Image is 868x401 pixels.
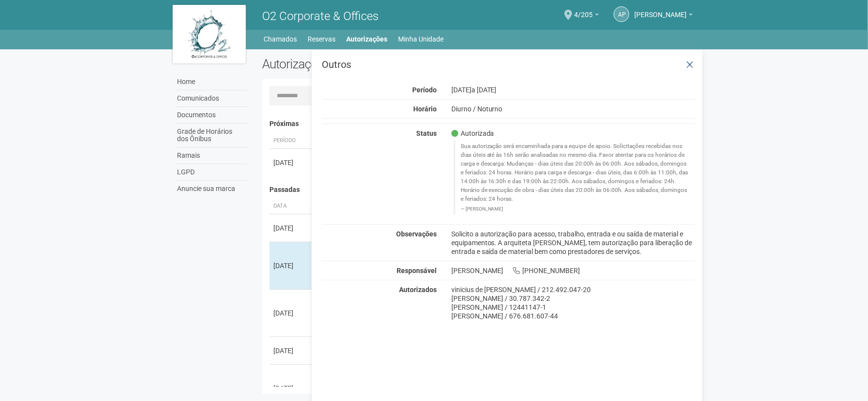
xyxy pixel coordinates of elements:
div: [PERSON_NAME] / 30.787.342-2 [451,294,695,303]
strong: Horário [413,105,437,113]
strong: Autorizados [399,286,437,294]
a: Grade de Horários dos Ônibus [175,124,247,148]
a: Autorizações [347,32,388,46]
div: [DATE] [444,85,703,94]
a: Comunicados [175,90,247,107]
div: [PERSON_NAME] / 676.681.607-44 [451,312,695,320]
a: Documentos [175,107,247,124]
a: Chamados [264,32,297,46]
blockquote: Sua autorização será encaminhada para a equipe de apoio. Solicitações recebidas nos dias úteis at... [454,140,695,214]
th: Período [269,133,313,149]
a: AP [614,6,629,22]
h4: Próximas [269,120,689,127]
footer: [PERSON_NAME] [461,206,690,212]
strong: Observações [396,230,437,238]
span: O2 Corporate & Offices [262,9,378,23]
a: [PERSON_NAME] [634,12,693,20]
a: Anuncie sua marca [175,181,247,197]
h2: Autorizações [262,57,471,71]
th: Data [269,198,313,214]
a: LGPD [175,164,247,181]
span: Autorizada [451,129,494,138]
span: 4/205 [574,1,593,19]
div: [DATE] [273,261,310,271]
h3: Outros [322,60,695,69]
div: vinicius de [PERSON_NAME] / 212.492.047-20 [451,285,695,294]
h4: Passadas [269,186,689,193]
strong: Status [416,129,437,137]
div: Diurno / Noturno [444,105,703,113]
div: [PERSON_NAME] / 12441147-1 [451,303,695,312]
span: Amanda P Morais Landim [634,1,687,19]
div: [PERSON_NAME] [PHONE_NUMBER] [444,266,703,275]
a: 4/205 [574,12,599,20]
div: Solicito a autorização para acesso, trabalho, entrada e ou saída de material e equipamentos. A ar... [444,230,703,256]
a: Reservas [308,32,336,46]
div: [DATE] [273,308,310,318]
div: [DATE] [273,223,310,233]
img: logo.jpg [173,5,246,63]
a: Home [175,74,247,90]
strong: Responsável [397,267,437,274]
a: Ramais [175,148,247,164]
strong: Período [412,86,437,94]
span: a [DATE] [471,86,497,94]
div: [DATE] [273,346,310,356]
div: [DATE] [273,158,310,168]
div: [DATE] [273,383,310,393]
a: Minha Unidade [399,32,444,46]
